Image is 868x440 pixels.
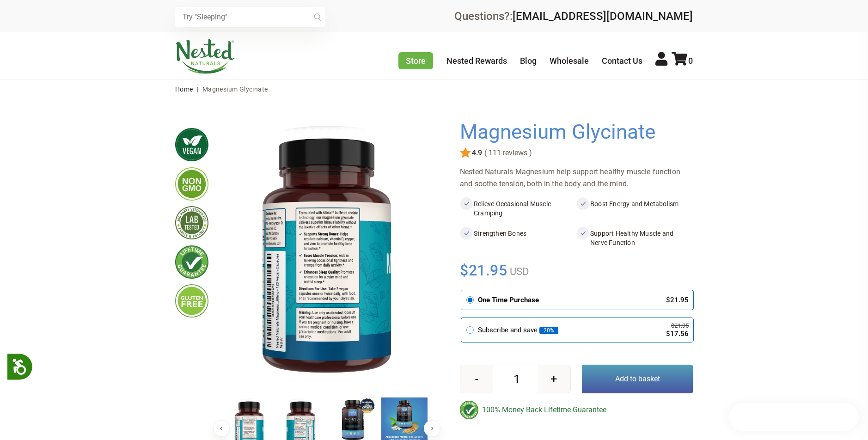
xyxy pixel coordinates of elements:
[688,56,693,66] span: 0
[576,227,693,249] li: Support Healthy Muscle and Nerve Function
[460,227,576,249] li: Strengthen Bones
[460,121,688,144] h1: Magnesium Glycinate
[460,401,693,419] div: 100% Money Back Lifetime Guarantee
[729,403,859,431] iframe: Button to open loyalty program pop-up
[460,166,693,190] div: Nested Naturals Magnesium help support healthy muscle function and soothe tension, both in the bo...
[424,420,440,437] button: Next
[520,56,537,66] a: Blog
[550,56,589,66] a: Wholesale
[460,197,576,220] li: Relieve Occasional Muscle Cramping
[602,56,642,66] a: Contact Us
[513,10,693,23] a: [EMAIL_ADDRESS][DOMAIN_NAME]
[471,149,482,157] span: 4.9
[175,245,208,279] img: lifetimeguarantee
[175,206,208,239] img: thirdpartytested
[460,260,507,281] span: $21.95
[446,56,507,66] a: Nested Rewards
[223,121,430,390] img: Magnesium Glycinate
[398,52,433,69] a: Store
[507,266,529,277] span: USD
[175,128,208,161] img: vegan
[202,86,268,93] span: Magnesium Glycinate
[213,420,230,437] button: Previous
[460,401,478,419] img: badge-lifetimeguarantee-color.svg
[538,365,570,393] button: +
[175,7,325,27] input: Try "Sleeping"
[582,365,693,393] button: Add to basket
[576,197,693,220] li: Boost Energy and Metabolism
[460,147,471,159] img: star.svg
[175,86,193,93] a: Home
[454,11,693,22] div: Questions?:
[195,86,201,93] span: |
[672,56,693,66] a: 0
[460,365,493,393] button: -
[175,284,208,318] img: glutenfree
[175,39,235,74] img: Nested Naturals
[175,80,693,98] nav: breadcrumbs
[175,167,208,201] img: gmofree
[482,149,532,157] span: ( 111 reviews )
